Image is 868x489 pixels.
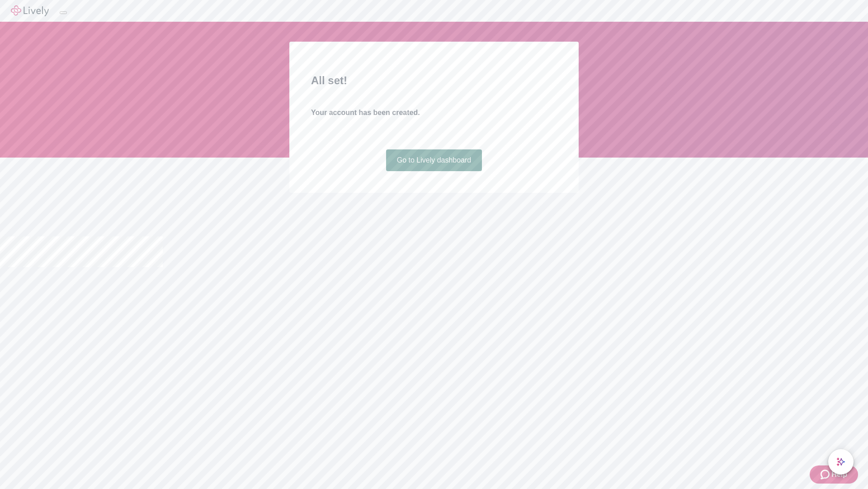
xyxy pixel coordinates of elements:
[831,469,847,480] span: Help
[311,107,557,118] h4: Your account has been created.
[810,465,858,484] button: Zendesk support iconHelp
[11,5,49,16] img: Lively
[828,449,854,475] button: chat
[60,11,67,14] button: Log out
[836,457,845,466] svg: Lively AI Assistant
[821,469,831,480] svg: Zendesk support icon
[311,72,557,89] h2: All set!
[386,149,482,171] a: Go to Lively dashboard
